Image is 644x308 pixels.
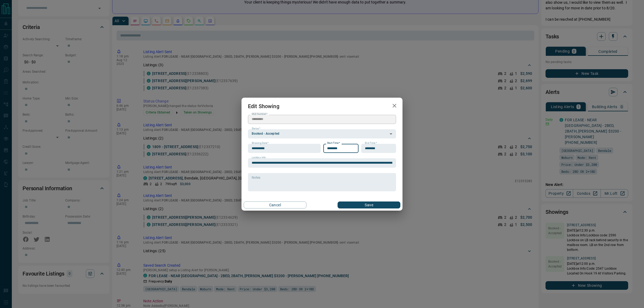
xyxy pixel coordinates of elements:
[241,98,286,115] h2: Edit Showing
[244,201,306,208] button: Cancel
[252,112,268,116] label: MLS Number
[365,141,377,145] label: End Time
[338,201,400,208] button: Save
[361,144,393,153] input: Choose time, selected time is 1:00 PM
[252,141,269,145] label: Showing Date
[252,127,260,130] label: Status
[252,156,266,159] label: Lockbox Info
[248,129,396,138] div: Booked - Accepted
[327,141,340,145] label: Start Time
[248,144,317,153] input: Choose date, selected date is Aug 13, 2025
[323,144,355,153] input: Choose time, selected time is 12:00 PM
